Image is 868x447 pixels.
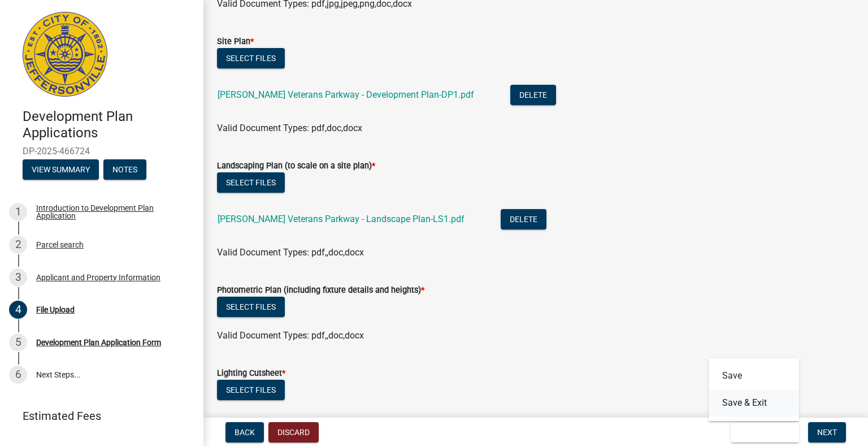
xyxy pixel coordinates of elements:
[709,362,799,389] button: Save
[9,366,27,384] div: 6
[36,204,185,220] div: Introduction to Development Plan Application
[217,123,362,133] span: Valid Document Types: pdf,doc,docx
[23,12,107,97] img: City of Jeffersonville, Indiana
[9,268,27,287] div: 3
[740,428,783,437] span: Save & Exit
[217,172,285,193] button: Select files
[217,247,364,258] span: Valid Document Types: pdf,,doc,docx
[217,370,285,377] label: Lighting Cutsheet
[9,333,27,351] div: 5
[217,380,285,400] button: Select files
[731,422,799,442] button: Save & Exit
[709,358,799,421] div: Save & Exit
[217,297,285,317] button: Select files
[36,338,161,346] div: Development Plan Application Form
[36,274,160,281] div: Applicant and Property Information
[9,203,27,221] div: 1
[217,38,254,46] label: Site Plan
[225,422,264,442] button: Back
[103,159,146,180] button: Notes
[510,85,556,105] button: Delete
[103,166,146,175] wm-modal-confirm: Notes
[217,287,424,294] label: Photometric Plan (including fixture details and heights)
[218,214,465,224] a: [PERSON_NAME] Veterans Parkway - Landscape Plan-LS1.pdf
[268,422,319,442] button: Discard
[501,209,546,229] button: Delete
[36,241,84,249] div: Parcel search
[217,162,375,170] label: Landscaping Plan (to scale on a site plan)
[23,166,99,175] wm-modal-confirm: Summary
[501,215,546,225] wm-modal-confirm: Delete Document
[9,405,185,427] a: Estimated Fees
[817,428,837,437] span: Next
[218,89,474,100] a: [PERSON_NAME] Veterans Parkway - Development Plan-DP1.pdf
[217,330,364,341] span: Valid Document Types: pdf,,doc,docx
[9,236,27,254] div: 2
[510,90,556,101] wm-modal-confirm: Delete Document
[23,109,194,141] h4: Development Plan Applications
[36,306,75,314] div: File Upload
[808,422,846,442] button: Next
[23,159,99,180] button: View Summary
[9,301,27,319] div: 4
[709,389,799,416] button: Save & Exit
[235,428,255,437] span: Back
[217,48,285,68] button: Select files
[23,146,181,157] span: DP-2025-466724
